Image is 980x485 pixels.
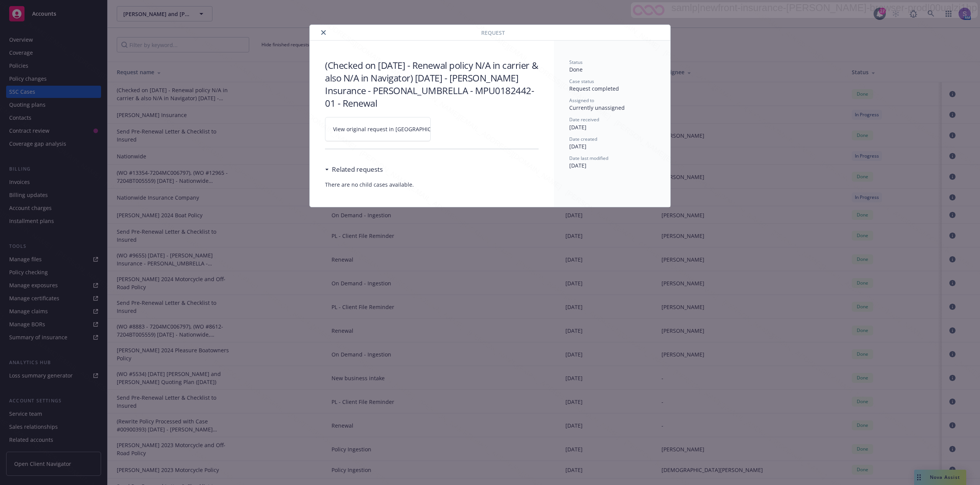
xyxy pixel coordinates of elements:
[325,181,539,189] span: There are no child cases available.
[569,66,583,73] span: Done
[569,85,619,92] span: Request completed
[325,59,539,109] h3: (Checked on [DATE] - Renewal policy N/A in carrier & also N/A in Navigator) [DATE] - [PERSON_NAME...
[569,97,594,104] span: Assigned to
[569,143,586,150] span: [DATE]
[319,28,328,37] button: close
[332,164,383,174] h3: Related requests
[325,117,431,141] a: View original request in [GEOGRAPHIC_DATA]
[325,164,383,174] div: Related requests
[569,104,625,111] span: Currently unassigned
[481,29,505,37] span: Request
[569,136,597,142] span: Date created
[569,162,586,169] span: [DATE]
[569,155,608,161] span: Date last modified
[569,116,599,123] span: Date received
[333,125,449,133] span: View original request in [GEOGRAPHIC_DATA]
[569,124,586,131] span: [DATE]
[569,78,594,85] span: Case status
[569,59,583,65] span: Status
